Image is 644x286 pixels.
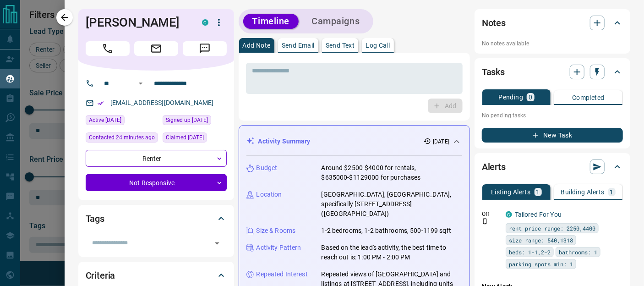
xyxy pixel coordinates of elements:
[482,12,623,34] div: Notes
[89,133,155,142] span: Contacted 24 minutes ago
[515,211,562,218] a: Tailored For You
[86,150,227,167] div: Renter
[326,42,355,49] p: Send Text
[529,94,532,100] p: 0
[166,133,204,142] span: Claimed [DATE]
[482,109,623,122] p: No pending tasks
[322,226,452,236] p: 1-2 bedrooms, 1-2 bathrooms, 500-1199 sqft
[135,78,146,89] button: Open
[86,268,115,283] h2: Criteria
[98,100,104,106] svg: Email Verified
[536,189,540,195] p: 1
[482,65,505,79] h2: Tasks
[163,132,227,145] div: Mon Oct 13 2025
[482,16,506,30] h2: Notes
[509,224,595,233] span: rent price range: 2250,4400
[246,133,462,150] div: Activity Summary[DATE]
[482,218,488,225] svg: Push Notification Only
[257,190,282,199] p: Location
[366,42,390,49] p: Log Call
[322,243,462,262] p: Based on the lead's activity, the best time to reach out is: 1:00 PM - 2:00 PM
[610,189,614,195] p: 1
[482,156,623,178] div: Alerts
[86,208,227,230] div: Tags
[257,163,278,173] p: Budget
[302,14,369,29] button: Campaigns
[491,189,531,195] p: Listing Alerts
[86,132,158,145] div: Tue Oct 14 2025
[482,128,623,143] button: New Task
[433,137,449,146] p: [DATE]
[257,243,301,253] p: Activity Pattern
[163,115,227,128] div: Sun Dec 12 2021
[258,137,311,146] p: Activity Summary
[257,226,296,236] p: Size & Rooms
[166,115,208,125] span: Signed up [DATE]
[482,210,500,218] p: Off
[86,15,188,30] h1: [PERSON_NAME]
[134,41,178,56] span: Email
[110,99,214,106] a: [EMAIL_ADDRESS][DOMAIN_NAME]
[243,42,271,49] p: Add Note
[183,41,227,56] span: Message
[322,190,462,219] p: [GEOGRAPHIC_DATA], [GEOGRAPHIC_DATA], specifically [STREET_ADDRESS] ([GEOGRAPHIC_DATA])
[482,61,623,83] div: Tasks
[86,211,104,226] h2: Tags
[572,94,605,101] p: Completed
[202,19,208,26] div: condos.ca
[89,115,121,125] span: Active [DATE]
[509,259,573,269] span: parking spots min: 1
[257,269,308,279] p: Repeated Interest
[243,14,299,29] button: Timeline
[86,174,227,191] div: Not Responsive
[482,39,623,48] p: No notes available
[86,41,130,56] span: Call
[86,115,158,128] div: Sun Oct 12 2025
[559,247,597,257] span: bathrooms: 1
[561,189,605,195] p: Building Alerts
[322,163,462,182] p: Around $2500-$4000 for rentals, $635000-$1129000 for purchases
[506,211,512,218] div: condos.ca
[211,237,224,250] button: Open
[509,236,573,245] span: size range: 540,1318
[509,247,551,257] span: beds: 1-1,2-2
[498,94,523,100] p: Pending
[482,159,506,174] h2: Alerts
[282,42,315,49] p: Send Email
